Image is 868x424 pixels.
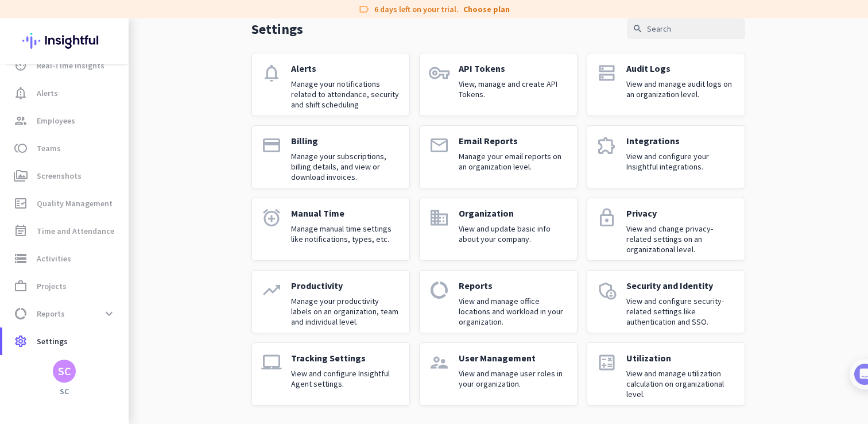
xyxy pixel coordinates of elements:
[419,198,578,261] a: domainOrganizationView and update basic info about your company.
[2,272,129,300] a: work_outlineProjects
[261,352,282,373] i: laptop_mac
[419,125,578,188] a: emailEmail ReportsManage your email reports on an organization level.
[459,352,568,364] p: User Management
[251,53,410,116] a: notificationsAlertsManage your notifications related to attendance, security and shift scheduling
[463,3,510,15] a: Choose plan
[459,79,568,99] p: View, manage and create API Tokens.
[37,307,65,321] span: Reports
[626,63,735,74] p: Audit Logs
[596,352,617,373] i: calculate
[626,352,735,364] p: Utilization
[459,207,568,219] p: Organization
[291,296,400,327] p: Manage your productivity labels on an organization, team and individual level.
[251,20,303,38] p: Settings
[2,300,129,327] a: data_usageReportsexpand_more
[419,53,578,116] a: vpn_keyAPI TokensView, manage and create API Tokens.
[291,151,400,182] p: Manage your subscriptions, billing details, and view or download invoices.
[459,368,568,389] p: View and manage user roles in your organization.
[261,63,282,83] i: notifications
[14,86,28,100] i: notification_important
[14,279,28,293] i: work_outline
[2,107,129,134] a: groupEmployees
[14,334,28,348] i: settings
[459,135,568,147] p: Email Reports
[429,280,449,300] i: data_usage
[291,352,400,364] p: Tracking Settings
[459,223,568,244] p: View and update basic info about your company.
[37,141,61,155] span: Teams
[2,134,129,162] a: tollTeams
[2,327,129,355] a: settingsSettings
[14,169,28,183] i: perm_media
[37,169,82,183] span: Screenshots
[251,198,410,261] a: alarm_addManual TimeManage manual time settings like notifications, types, etc.
[626,151,735,172] p: View and configure your Insightful integrations.
[99,303,119,324] button: expand_more
[626,368,735,399] p: View and manage utilization calculation on organizational level.
[2,245,129,272] a: storageActivities
[2,79,129,107] a: notification_importantAlerts
[459,151,568,172] p: Manage your email reports on an organization level.
[37,334,68,348] span: Settings
[37,224,114,238] span: Time and Attendance
[37,86,58,100] span: Alerts
[14,141,28,155] i: toll
[261,135,282,156] i: payment
[291,63,400,74] p: Alerts
[459,63,568,74] p: API Tokens
[2,190,129,217] a: fact_checkQuality Management
[37,59,104,72] span: Real-Time Insights
[261,280,282,300] i: trending_up
[291,207,400,219] p: Manual Time
[596,280,617,300] i: admin_panel_settings
[14,252,28,265] i: storage
[626,135,735,147] p: Integrations
[14,59,28,72] i: av_timer
[587,53,745,116] a: dnsAudit LogsView and manage audit logs on an organization level.
[22,18,106,63] img: Insightful logo
[291,135,400,147] p: Billing
[37,114,75,128] span: Employees
[291,368,400,389] p: View and configure Insightful Agent settings.
[626,223,735,255] p: View and change privacy-related settings on an organizational level.
[37,252,71,265] span: Activities
[291,223,400,244] p: Manage manual time settings like notifications, types, etc.
[633,24,643,34] i: search
[596,135,617,156] i: extension
[626,79,735,99] p: View and manage audit logs on an organization level.
[587,125,745,188] a: extensionIntegrationsView and configure your Insightful integrations.
[14,114,28,128] i: group
[2,162,129,190] a: perm_mediaScreenshots
[58,365,71,377] div: SC
[587,198,745,261] a: lockPrivacyView and change privacy-related settings on an organizational level.
[14,307,28,321] i: data_usage
[459,280,568,291] p: Reports
[14,224,28,238] i: event_note
[251,342,410,406] a: laptop_macTracking SettingsView and configure Insightful Agent settings.
[626,296,735,327] p: View and configure security-related settings like authentication and SSO.
[2,217,129,245] a: event_noteTime and Attendance
[429,63,449,83] i: vpn_key
[419,342,578,406] a: supervisor_accountUser ManagementView and manage user roles in your organization.
[627,18,745,39] input: Search
[587,270,745,333] a: admin_panel_settingsSecurity and IdentityView and configure security-related settings like authen...
[429,352,449,373] i: supervisor_account
[251,125,410,188] a: paymentBillingManage your subscriptions, billing details, and view or download invoices.
[37,279,67,293] span: Projects
[626,207,735,219] p: Privacy
[291,280,400,291] p: Productivity
[459,296,568,327] p: View and manage office locations and workload in your organization.
[429,207,449,228] i: domain
[596,207,617,228] i: lock
[358,3,370,15] i: label
[251,270,410,333] a: trending_upProductivityManage your productivity labels on an organization, team and individual le...
[429,135,449,156] i: email
[587,342,745,406] a: calculateUtilizationView and manage utilization calculation on organizational level.
[419,270,578,333] a: data_usageReportsView and manage office locations and workload in your organization.
[626,280,735,291] p: Security and Identity
[291,79,400,110] p: Manage your notifications related to attendance, security and shift scheduling
[596,63,617,83] i: dns
[14,196,28,210] i: fact_check
[261,207,282,228] i: alarm_add
[2,52,129,79] a: av_timerReal-Time Insights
